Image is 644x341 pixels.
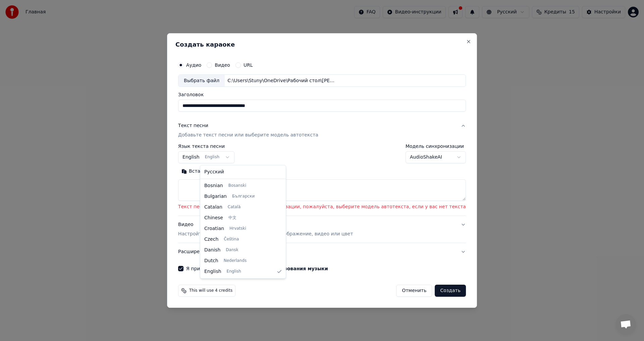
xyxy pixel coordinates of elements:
[232,194,255,199] span: Български
[204,215,223,221] span: Chinese
[204,193,227,200] span: Bulgarian
[204,182,223,189] span: Bosnian
[204,268,221,275] span: English
[204,169,224,175] span: Русский
[228,215,236,221] span: 中文
[228,183,246,188] span: Bosanski
[229,226,246,231] span: Hrvatski
[204,236,218,243] span: Czech
[226,247,238,253] span: Dansk
[204,247,220,253] span: Danish
[228,205,240,210] span: Català
[227,269,241,274] span: English
[204,258,218,264] span: Dutch
[204,204,222,211] span: Catalan
[224,237,239,242] span: Čeština
[224,258,247,264] span: Nederlands
[204,225,224,232] span: Croatian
